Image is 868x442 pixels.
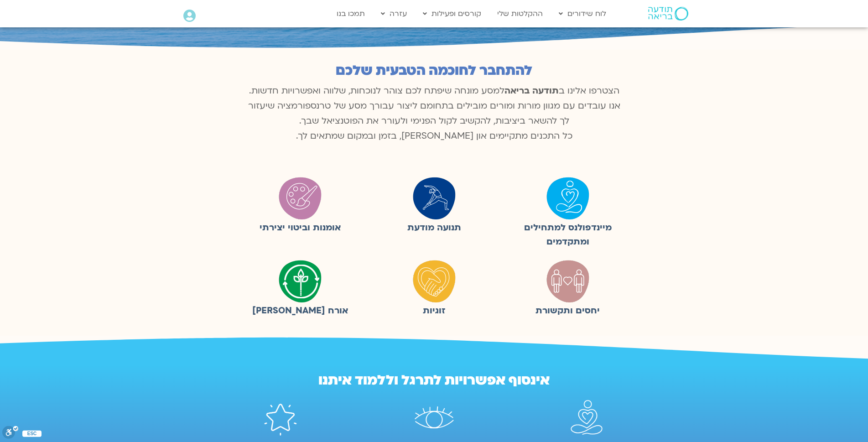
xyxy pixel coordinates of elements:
figcaption: תנועה מודעת [372,221,496,235]
a: קורסים ופעילות [418,5,486,22]
a: לוח שידורים [554,5,611,22]
h2: להתחבר לחוכמה הטבעית שלכם [243,63,626,78]
a: תמכו בנו [332,5,369,22]
a: עזרה [376,5,411,22]
b: תודעה בריאה [504,85,559,97]
figcaption: יחסים ותקשורת [505,304,630,318]
img: תודעה בריאה [648,7,688,21]
a: ההקלטות שלי [493,5,547,22]
figcaption: אורח [PERSON_NAME] [238,304,363,318]
p: הצטרפו אלינו ב למסע מונחה שיפתח לכם צוהר לנוכחות, שלווה ואפשרויות חדשות. אנו עובדים עם מגוון מורו... [243,83,626,144]
figcaption: מיינדפולנס למתחילים ומתקדמים [505,221,630,249]
h2: אינסוף אפשרויות לתרגל וללמוד איתנו [235,373,633,388]
figcaption: אומנות וביטוי יצירתי [238,221,363,235]
figcaption: זוגיות [372,304,496,318]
